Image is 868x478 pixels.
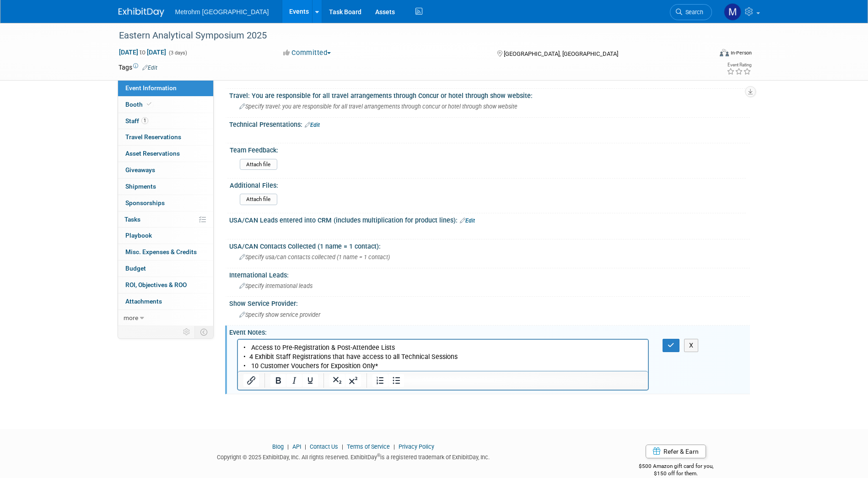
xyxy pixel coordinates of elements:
a: more [118,310,213,326]
button: Superscript [345,374,361,387]
a: Contact Us [310,443,338,450]
a: Blog [272,443,284,450]
div: Event Rating [727,63,751,67]
span: Giveaways [125,166,155,174]
a: Edit [460,217,475,224]
span: Attachments [125,298,162,305]
a: Budget [118,261,213,277]
span: | [302,443,308,450]
a: Terms of Service [347,443,390,450]
a: Misc. Expenses & Credits [118,244,213,260]
div: Eastern Analytical Symposium 2025 [116,27,698,44]
div: Additional Files: [230,179,746,190]
div: Show Service Provider: [229,297,750,308]
button: Bullet list [388,374,404,387]
div: Technical Presentations: [229,118,750,130]
div: USA/CAN Contacts Collected (1 name = 1 contact): [229,239,750,251]
a: ROI, Objectives & ROO [118,277,213,293]
a: Edit [305,122,320,128]
span: to [138,49,147,56]
sup: ® [377,453,380,458]
span: [DATE] [DATE] [119,48,167,56]
a: Edit [142,65,157,71]
span: Sponsorships [125,199,165,206]
span: Specify international leads [239,282,313,289]
div: International Leads: [229,268,750,280]
div: Team Feedback: [230,143,746,155]
a: Tasks [118,212,213,228]
a: Event Information [118,80,213,96]
button: Subscript [329,374,345,387]
span: Specify travel: you are responsible for all travel arrangements through concur or hotel through s... [239,103,518,110]
span: (3 days) [168,50,187,56]
button: X [684,339,699,352]
span: ROI, Objectives & ROO [125,281,187,288]
span: Search [682,9,703,16]
button: Underline [302,374,318,387]
div: Event Notes: [229,326,750,337]
a: Asset Reservations [118,146,213,162]
span: | [391,443,397,450]
div: Travel: You are responsible for all travel arrangements through Concur or hotel through show webs... [229,89,750,100]
div: Copyright © 2025 ExhibitDay, Inc. All rights reserved. ExhibitDay is a registered trademark of Ex... [119,451,589,462]
span: Booth [125,101,153,108]
span: Event Information [125,84,177,92]
span: Metrohm [GEOGRAPHIC_DATA] [175,8,269,16]
span: Shipments [125,183,156,190]
td: Tags [119,63,157,72]
a: Attachments [118,293,213,310]
span: Playbook [125,232,152,239]
a: Refer & Earn [646,445,706,458]
div: Event Format [658,48,752,61]
a: Search [670,4,712,20]
span: [GEOGRAPHIC_DATA], [GEOGRAPHIC_DATA] [504,50,618,57]
button: Bold [270,374,286,387]
button: Committed [280,48,334,58]
td: Personalize Event Tab Strip [179,326,195,338]
a: Privacy Policy [399,443,434,450]
iframe: Rich Text Area [238,340,648,371]
span: Specify show service provider [239,311,320,318]
a: Travel Reservations [118,129,213,145]
div: USA/CAN Leads entered into CRM (includes multiplication for product lines): [229,213,750,225]
a: Staff1 [118,113,213,129]
a: API [292,443,301,450]
img: Michelle Simoes [724,3,741,21]
span: Travel Reservations [125,133,181,141]
img: ExhibitDay [119,8,164,17]
a: Sponsorships [118,195,213,211]
span: Specify usa/can contacts collected (1 name = 1 contact) [239,254,390,261]
span: more [124,314,138,321]
div: $150 off for them. [602,470,750,478]
span: Misc. Expenses & Credits [125,248,197,255]
a: Booth [118,97,213,113]
a: Shipments [118,179,213,195]
button: Italic [286,374,302,387]
span: Tasks [124,216,140,223]
span: Budget [125,265,146,272]
span: 1 [141,117,148,124]
span: | [340,443,345,450]
button: Numbered list [372,374,388,387]
i: Booth reservation complete [147,102,151,107]
span: Asset Reservations [125,150,180,157]
a: Playbook [118,228,213,244]
div: In-Person [730,49,752,56]
a: Giveaways [118,162,213,178]
span: | [285,443,291,450]
span: Staff [125,117,148,125]
div: $500 Amazon gift card for you, [602,456,750,478]
td: Toggle Event Tabs [194,326,213,338]
button: Insert/edit link [243,374,259,387]
img: Format-Inperson.png [720,49,729,56]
